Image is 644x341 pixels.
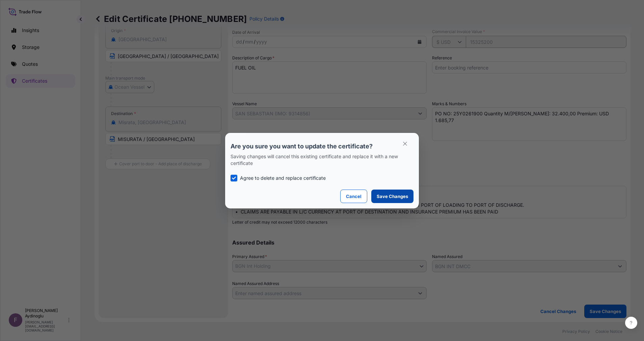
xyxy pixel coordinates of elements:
p: Save Changes [377,193,408,200]
button: Cancel [340,190,367,203]
p: Saving changes will cancel this existing certificate and replace it with a new certificate [231,153,413,167]
p: Are you sure you want to update the certificate? [231,142,413,150]
p: Agree to delete and replace certificate [240,175,326,181]
p: Cancel [346,193,361,200]
button: Save Changes [371,190,413,203]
